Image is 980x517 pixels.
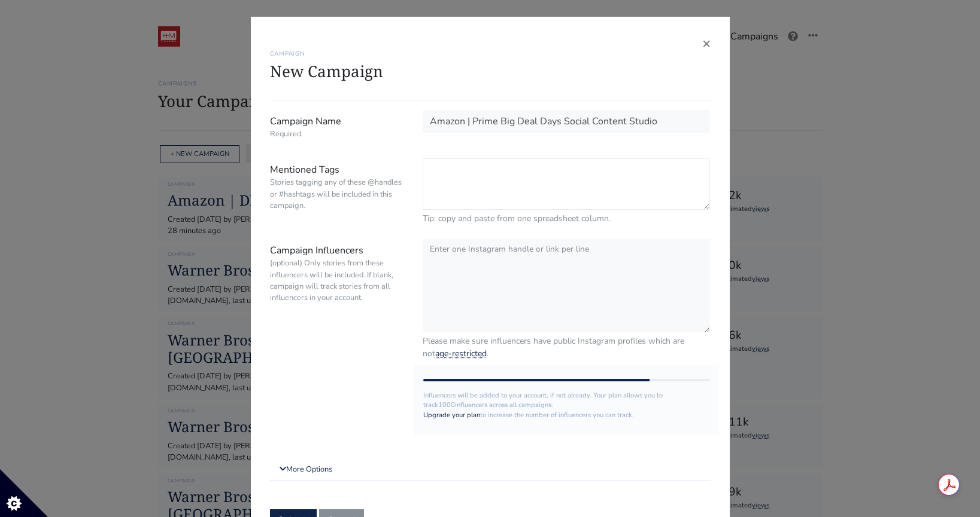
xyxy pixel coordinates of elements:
p: to increase the number of influencers you can track. [423,411,710,421]
label: Campaign Influencers [261,239,414,360]
button: Close [702,36,711,50]
small: Tip: copy and paste from one spreadsheet column. [423,212,711,225]
input: Campaign Name [423,110,711,133]
small: Required. [270,129,405,140]
small: Please make sure influencers have public Instagram profiles which are not . [423,335,711,360]
span: × [702,33,711,53]
small: Stories tagging any of these @handles or #hashtags will be included in this campaign. [270,177,405,212]
a: More Options [270,459,711,481]
a: age-restricted [435,348,487,359]
h1: New Campaign [270,62,711,81]
h6: CAMPAIGN [270,50,711,57]
label: Mentioned Tags [261,158,414,225]
label: Campaign Name [261,110,414,144]
div: Influencers will be added to your account, if not already. Your plan allows you to track influenc... [414,365,720,435]
small: (optional) Only stories from these influencers will be included. If blank, campaign will track st... [270,258,405,304]
a: Upgrade your plan [423,411,480,420]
